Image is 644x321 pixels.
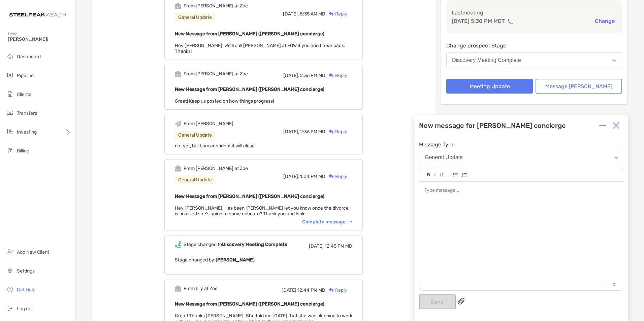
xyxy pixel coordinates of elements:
span: Settings [17,268,35,274]
div: General Update [175,131,215,139]
span: 1:04 PM MD [300,174,325,179]
img: Reply icon [329,288,334,292]
span: Pipeline [17,73,34,78]
img: logout icon [6,304,14,312]
div: From [PERSON_NAME] at Zoe [184,166,248,171]
img: communication type [508,19,514,24]
button: Message [PERSON_NAME] [536,79,622,94]
span: Add New Client [17,249,49,255]
span: Billing [17,148,29,154]
img: paperclip attachments [458,298,464,305]
div: General Update [175,13,215,22]
img: get-help icon [6,285,14,293]
span: Hey [PERSON_NAME]! We'll call [PERSON_NAME] at EOW if you don't hear back. Thanks! [175,43,345,54]
span: Dashboard [17,54,41,60]
span: Log out [17,306,33,312]
p: Stage changed by: [175,256,352,264]
button: General Update [419,150,624,165]
span: Hey [PERSON_NAME]! Has been [PERSON_NAME] let you know once the divorce is finalized she's going ... [175,205,349,217]
p: Last meeting [452,8,617,17]
img: transfers icon [6,109,14,117]
span: [DATE], [283,73,299,78]
img: Reply icon [329,12,334,16]
span: Get Help [17,287,35,293]
img: add_new_client icon [6,248,14,256]
span: Transfers [17,110,37,116]
img: Editor control icon [427,173,430,177]
div: Reply [325,173,347,180]
button: Change [593,17,617,25]
div: Reply [325,287,347,294]
b: Discovery Meeting Complete [222,242,287,247]
div: Reply [325,128,347,135]
img: dashboard icon [6,52,14,60]
img: Event icon [175,3,181,9]
button: Meeting Update [446,79,533,94]
div: General Update [175,176,215,184]
span: not yet, but I am confident it will close [175,143,255,149]
img: Editor control icon [462,173,467,177]
b: [PERSON_NAME] [216,257,255,263]
span: 8:35 AM MD [300,11,325,17]
span: [DATE], [283,129,299,135]
div: New message for [PERSON_NAME] concierge [419,121,566,130]
button: Discovery Meeting Complete [446,52,622,68]
img: billing icon [6,146,14,154]
img: Editor control icon [453,173,458,177]
div: Reply [325,72,347,79]
div: Reply [325,10,347,17]
span: [DATE] [309,243,324,249]
img: Zoe Logo [8,3,67,27]
img: Reply icon [329,130,334,134]
img: Open dropdown arrow [614,156,618,159]
b: New Message from [PERSON_NAME] ([PERSON_NAME] concierge) [175,86,324,92]
img: Chevron icon [349,221,352,223]
b: New Message from [PERSON_NAME] ([PERSON_NAME] concierge) [175,193,324,199]
span: [DATE], [283,174,299,179]
img: Event icon [175,285,181,292]
div: From Lily at Zoe [184,286,218,291]
img: Editor control icon [434,173,436,177]
span: [DATE], [283,11,299,17]
span: Message Type [419,141,624,148]
div: General Update [425,154,463,160]
div: From [PERSON_NAME] [184,121,233,127]
span: Investing [17,129,37,135]
img: Reply icon [329,73,334,78]
img: Reply icon [329,174,334,179]
b: New Message from [PERSON_NAME] ([PERSON_NAME] concierge) [175,31,324,37]
div: Stage changed to [184,242,287,247]
img: pipeline icon [6,71,14,79]
span: 2:36 PM MD [300,129,325,135]
img: Close [613,122,619,129]
div: From [PERSON_NAME] at Zoe [184,71,248,77]
span: Great! Keep us posted on how things progress! [175,98,274,104]
img: Event icon [175,165,181,172]
div: Discovery Meeting Complete [452,57,521,63]
span: 12:45 PM MD [325,243,352,249]
img: Event icon [175,120,181,127]
span: [DATE] [282,287,296,293]
b: New Message from [PERSON_NAME] ([PERSON_NAME] concierge) [175,301,324,307]
p: [DATE] 5:30 PM MDT [452,17,505,25]
img: Expand or collapse [599,122,606,129]
p: 0 [604,279,624,290]
span: Clients [17,92,31,97]
div: Complete message [302,219,352,225]
img: Event icon [175,241,181,248]
img: Open dropdown arrow [612,59,616,62]
img: investing icon [6,128,14,136]
div: From [PERSON_NAME] at Zoe [184,3,248,9]
img: settings icon [6,266,14,275]
p: Change prospect Stage [446,41,622,50]
span: [PERSON_NAME]! [8,36,71,42]
img: Editor control icon [440,173,443,177]
span: 12:44 PM MD [297,287,325,293]
img: Event icon [175,71,181,77]
span: 2:36 PM MD [300,73,325,78]
img: clients icon [6,90,14,98]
